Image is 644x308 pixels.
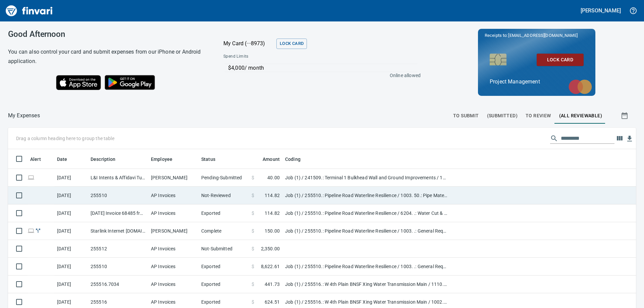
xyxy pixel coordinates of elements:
[265,281,280,288] span: 441.73
[148,187,199,204] td: AP Invoices
[526,112,551,120] span: To Review
[88,204,148,222] td: [DATE] Invoice 68485 from Specialty Construction Supply (1-38823)
[282,222,450,240] td: Job (1) / 255510.: Pipeline Road Waterline Resilience / 1003. .: General Requirements / 5: Other
[56,75,101,90] img: Download on the App Store
[199,204,249,222] td: Exported
[267,174,280,181] span: 40.00
[579,5,623,16] button: [PERSON_NAME]
[148,204,199,222] td: AP Invoices
[54,222,88,240] td: [DATE]
[54,258,88,275] td: [DATE]
[282,275,450,293] td: Job (1) / 255516.: W 4th Plain BNSF Xing Water Transmission Main / 1110. .: 12' Trench Box / 5: O...
[54,275,88,293] td: [DATE]
[453,112,479,120] span: To Submit
[57,155,76,163] span: Date
[285,155,309,163] span: Coding
[148,169,199,187] td: [PERSON_NAME]
[581,7,621,14] h5: [PERSON_NAME]
[91,155,116,163] span: Description
[151,155,181,163] span: Employee
[252,192,254,199] span: $
[252,245,254,252] span: $
[28,175,35,180] span: Online transaction
[201,155,215,163] span: Status
[252,174,254,181] span: $
[4,3,54,19] img: Finvari
[565,76,595,98] img: mastercard.svg
[54,187,88,204] td: [DATE]
[35,229,42,233] span: Split transaction
[252,228,254,234] span: $
[199,169,249,187] td: Pending-Submitted
[199,240,249,258] td: Not-Submitted
[148,222,199,240] td: [PERSON_NAME]
[91,155,124,163] span: Description
[223,40,274,48] p: My Card (···8973)
[265,228,280,234] span: 150.00
[88,240,148,258] td: 255512
[507,32,578,39] span: [EMAIL_ADDRESS][DOMAIN_NAME]
[263,155,280,163] span: Amount
[54,240,88,258] td: [DATE]
[265,210,280,217] span: 114.82
[16,135,114,142] p: Drag a column heading here to group the table
[199,275,249,293] td: Exported
[285,155,301,163] span: Coding
[614,133,625,143] button: Choose columns to display
[252,263,254,270] span: $
[614,108,636,124] button: Show transactions within a particular date range
[218,72,421,79] p: Online allowed
[54,169,88,187] td: [DATE]
[30,155,41,163] span: Alert
[8,112,40,120] nav: breadcrumb
[280,40,304,48] span: Lock Card
[282,258,450,275] td: Job (1) / 255510.: Pipeline Road Waterline Resilience / 1003. .: General Requirements / 5: Other
[265,299,280,305] span: 624.51
[88,169,148,187] td: L&I Intents & Affidavi Tumwater [GEOGRAPHIC_DATA]
[261,245,280,252] span: 2,350.00
[485,32,589,39] p: Receipts to:
[199,258,249,275] td: Exported
[254,155,280,163] span: Amount
[223,53,334,60] span: Spend Limits
[8,112,40,120] p: My Expenses
[88,258,148,275] td: 255510
[148,258,199,275] td: AP Invoices
[148,275,199,293] td: AP Invoices
[57,155,67,163] span: Date
[265,192,280,199] span: 114.82
[276,39,307,49] button: Lock Card
[199,222,249,240] td: Complete
[252,281,254,288] span: $
[101,71,159,94] img: Get it on Google Play
[8,47,207,66] h6: You can also control your card and submit expenses from our iPhone or Android application.
[28,229,35,233] span: Online transaction
[8,29,207,39] h3: Good Afternoon
[54,204,88,222] td: [DATE]
[201,155,224,163] span: Status
[282,187,450,204] td: Job (1) / 255510.: Pipeline Road Waterline Resilience / 1003. 50.: Pipe Materials / 3: Material
[88,187,148,204] td: 255510
[199,187,249,204] td: Not-Reviewed
[88,222,148,240] td: Starlink Internet [DOMAIN_NAME] CA - Pipeline
[151,155,172,163] span: Employee
[252,299,254,305] span: $
[148,240,199,258] td: AP Invoices
[252,210,254,217] span: $
[88,275,148,293] td: 255516.7034
[542,56,578,64] span: Lock Card
[261,263,280,270] span: 8,622.61
[282,204,450,222] td: Job (1) / 255510.: Pipeline Road Waterline Resilience / 6204. .: Water Cut & Connect / 3: Material
[228,64,417,72] p: $4,000 / month
[30,155,50,163] span: Alert
[490,78,584,86] p: Project Management
[559,112,602,120] span: (All Reviewable)
[282,169,450,187] td: Job (1) / 241509.: Terminal 1 Bulkhead Wall and Ground Improvements / 1003. .: General Requiremen...
[487,112,518,120] span: (Submitted)
[537,54,584,66] button: Lock Card
[625,134,635,144] button: Download Table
